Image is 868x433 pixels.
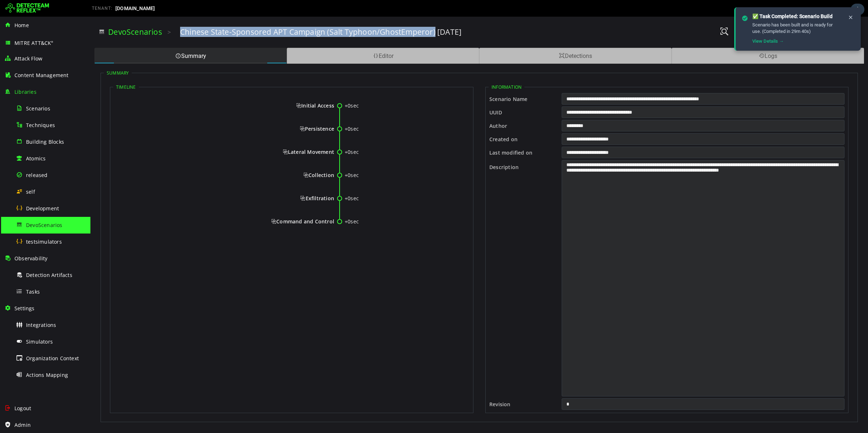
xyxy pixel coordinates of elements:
span: self [26,188,35,195]
a: DevoScenarios [18,10,72,20]
span: Actions Mapping [26,371,68,378]
span: Logout [14,405,31,412]
span: Collection [213,155,244,162]
span: Attack Flow [14,55,42,62]
span: Techniques [26,122,55,129]
div: Summary [4,31,196,47]
div: +0sec [254,132,369,139]
legend: Information [398,67,434,73]
span: Content Management [14,72,69,79]
label: Author [399,103,471,115]
div: +0sec [254,155,369,162]
label: Scenario Name [399,76,471,88]
legend: Summary [13,53,41,59]
span: Development [26,205,59,212]
sup: ® [51,40,53,43]
div: +0sec [254,201,369,209]
div: +0sec [254,85,369,93]
span: released [26,172,48,178]
div: Editor [196,31,389,47]
label: UUID [399,90,471,102]
div: +0sec [254,178,369,185]
span: Initial Access [206,85,244,92]
span: Persistence [209,109,244,115]
span: Admin [14,421,31,428]
span: Detection Artifacts [26,272,72,278]
span: Private [741,12,762,18]
span: Home [14,22,29,29]
span: DevoScenarios [26,222,63,228]
h3: Chinese State-Sponsored APT Campaign (Salt Typhoon/GhostEmperor) [DATE] [90,10,371,20]
a: View Details → [752,38,784,44]
label: Created on [399,117,471,129]
span: Scenarios [26,105,50,112]
span: Tasks [26,288,40,295]
div: Detections [389,31,581,47]
legend: Timeline [23,67,48,73]
div: Logs [581,31,774,47]
span: Libraries [14,88,37,95]
button: Private [733,11,769,20]
div: Scenario has been built and is ready for use. (Completed in 29m 40s) [752,22,842,35]
span: Simulators [26,338,53,345]
span: Command and Control [181,201,244,208]
span: Atomics [26,155,46,162]
span: Organization Context [26,355,79,362]
img: Detecteam logo [5,3,49,14]
label: Revision [399,382,471,394]
span: Lateral Movement [192,132,244,139]
span: Integrations [26,321,56,328]
span: MITRE ATT&CK [14,39,54,46]
span: TENANT: [92,6,112,11]
span: > [77,11,81,20]
span: Building Blocks [26,138,64,145]
span: Observability [14,255,48,262]
label: Description [399,143,471,154]
span: [DOMAIN_NAME] [115,5,155,11]
span: testsimulators [26,238,62,245]
label: Last modified on [399,130,471,142]
span: Settings [14,305,35,312]
span: Exfiltration [210,178,244,185]
div: ✅ Task Completed: Scenario Build [752,13,842,20]
div: +0sec [254,109,369,116]
div: Task Notifications [851,4,864,15]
